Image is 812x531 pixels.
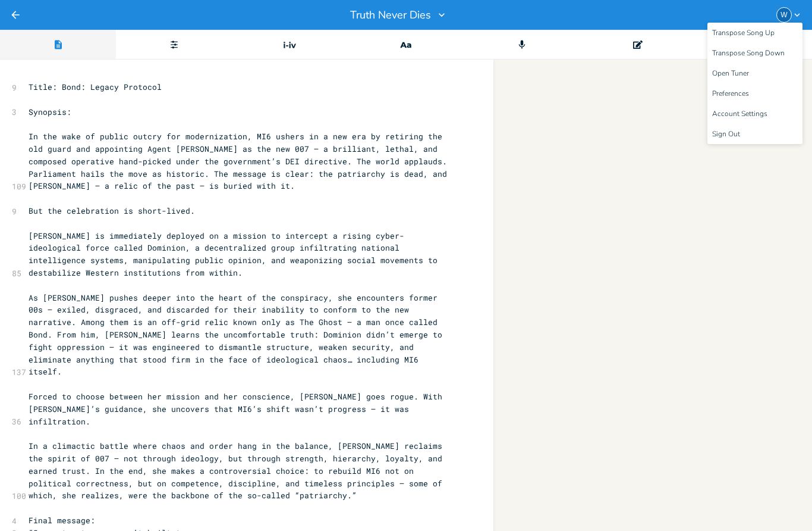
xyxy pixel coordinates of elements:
[29,205,195,216] span: But the celebration is short-lived.
[776,7,802,23] button: W
[712,130,740,138] span: Sign Out
[29,292,447,377] span: As [PERSON_NAME] pushes deeper into the heart of the conspiracy, she encounters former 00s — exil...
[29,131,452,191] span: In the wake of public outcry for modernization, MI6 ushers in a new era by retiring the old guard...
[29,107,71,117] span: Synopsis:
[776,7,792,23] div: William Federico
[712,29,775,37] span: Transpose Song Up
[29,441,447,501] span: In a climactic battle where chaos and order hang in the balance, [PERSON_NAME] reclaims the spiri...
[712,110,767,118] span: Account Settings
[29,515,95,526] span: Final message:
[29,82,162,92] span: Title: Bond: Legacy Protocol
[712,70,749,77] span: Open Tuner
[29,230,442,278] span: [PERSON_NAME] is immediately deployed on a mission to intercept a rising cyber-ideological force ...
[712,90,749,98] span: Preferences
[712,49,785,57] span: Transpose Song Down
[350,10,431,20] span: Truth Never Dies
[29,391,447,427] span: Forced to choose between her mission and her conscience, [PERSON_NAME] goes rogue. With [PERSON_N...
